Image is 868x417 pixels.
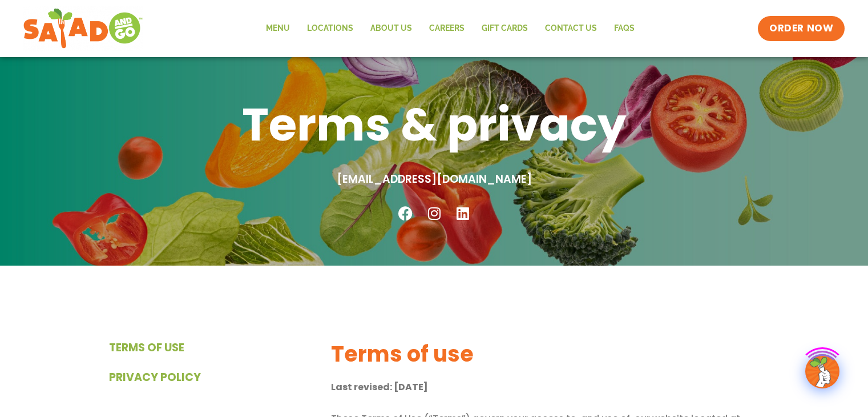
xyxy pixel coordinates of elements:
span: ORDER NOW [769,22,833,35]
h1: Terms & privacy [138,95,731,154]
a: About Us [362,15,421,42]
a: FAQs [605,15,643,42]
a: ORDER NOW [758,16,845,41]
a: Privacy policy [109,370,326,386]
nav: Menu [257,15,643,42]
span: Privacy policy [109,370,201,386]
img: new-SAG-logo-768×292 [23,6,143,51]
a: Careers [421,15,473,42]
a: GIFT CARDS [473,15,536,42]
a: Terms of use [109,340,326,356]
a: Contact Us [536,15,605,42]
h2: Terms of use [331,340,753,368]
a: Locations [298,15,362,42]
b: Last revised: [DATE] [331,380,428,394]
span: Terms of use [109,340,184,356]
a: [EMAIL_ADDRESS][DOMAIN_NAME] [337,171,532,187]
a: Menu [257,15,298,42]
